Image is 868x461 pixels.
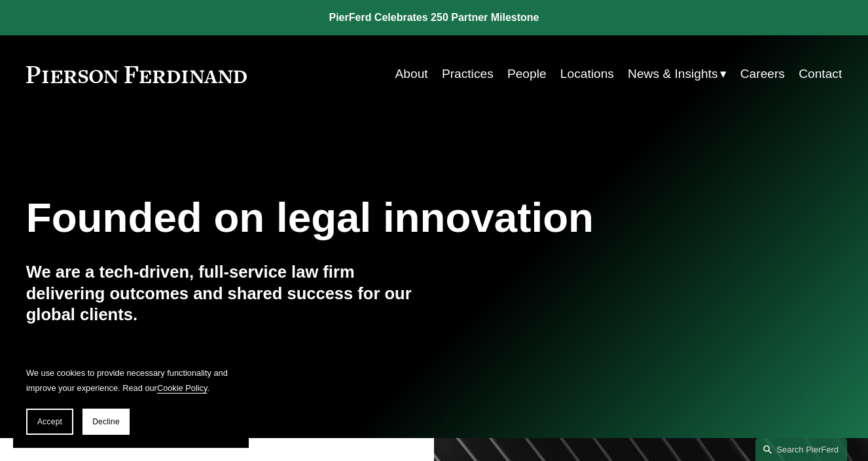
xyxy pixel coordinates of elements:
h1: Founded on legal innovation [26,194,706,242]
a: People [507,62,547,86]
a: folder dropdown [628,62,726,86]
span: Accept [37,417,62,426]
a: About [395,62,428,86]
h4: We are a tech-driven, full-service law firm delivering outcomes and shared success for our global... [26,261,434,325]
span: News & Insights [628,63,717,86]
span: Decline [92,417,120,426]
a: Locations [560,62,614,86]
section: Cookie banner [13,352,249,448]
a: Cookie Policy [157,383,208,393]
a: Practices [442,62,494,86]
button: Accept [26,409,73,435]
a: Careers [740,62,785,86]
a: Search this site [755,438,847,461]
button: Decline [82,409,130,435]
a: Contact [799,62,842,86]
p: We use cookies to provide necessary functionality and improve your experience. Read our . [26,365,236,396]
